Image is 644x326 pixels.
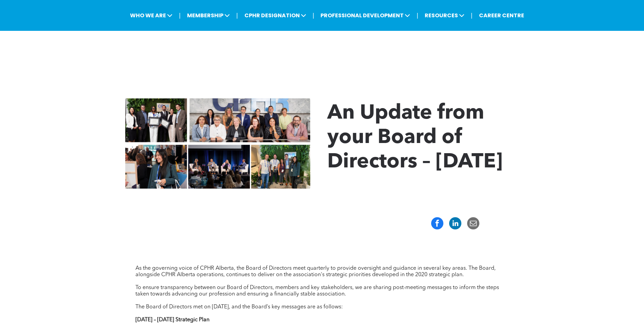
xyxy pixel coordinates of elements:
[417,8,418,22] li: |
[313,8,314,22] li: |
[135,285,499,297] span: To ensure transparency between our Board of Directors, members and key stakeholders, we are shari...
[318,9,412,22] span: PROFESSIONAL DEVELOPMENT
[128,9,174,22] span: WHO WE ARE
[179,8,181,22] li: |
[477,9,526,22] a: CAREER CENTRE
[471,8,473,22] li: |
[135,317,209,323] strong: [DATE] – [DATE] Strategic Plan
[135,304,343,310] span: The Board of Directors met on [DATE], and the Board’s key messages are as follows:
[242,9,308,22] span: CPHR DESIGNATION
[135,266,496,278] span: As the governing voice of CPHR Alberta, the Board of Directors meet quarterly to provide oversigh...
[327,103,503,172] span: An Update from your Board of Directors – [DATE]
[236,8,238,22] li: |
[423,9,466,22] span: RESOURCES
[185,9,232,22] span: MEMBERSHIP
